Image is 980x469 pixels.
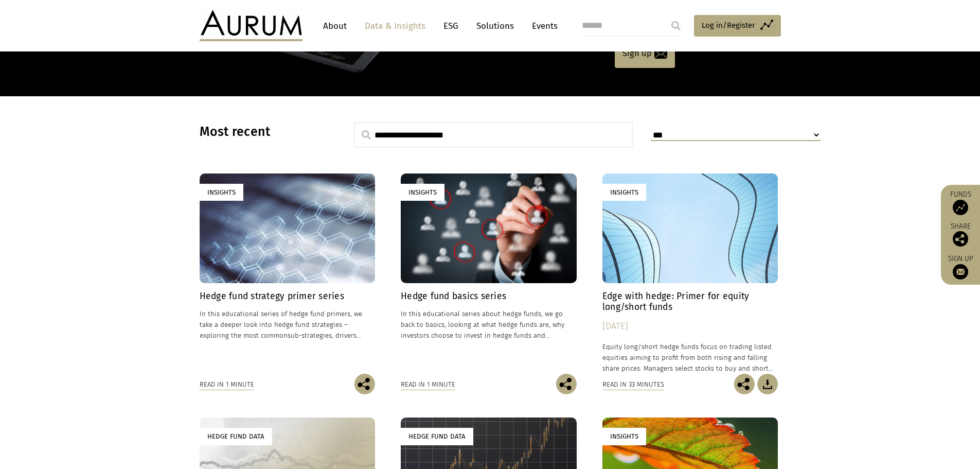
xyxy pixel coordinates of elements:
[360,16,431,36] a: Data & Insights
[602,184,646,201] div: Insights
[200,173,376,374] a: Insights Hedge fund strategy primer series In this educational series of hedge fund primers, we t...
[953,264,968,280] img: Sign up to our newsletter
[953,200,968,215] img: Access Funds
[757,374,778,394] img: Download Article
[200,10,302,41] img: Aurum
[200,124,328,140] h3: Most recent
[602,291,778,312] h4: Edge with hedge: Primer for equity long/short funds
[200,291,376,302] h4: Hedge fund strategy primer series
[615,39,675,68] a: Sign up
[354,374,375,394] img: Share this post
[471,16,519,36] a: Solutions
[602,319,778,334] div: [DATE]
[288,332,332,339] span: sub-strategies
[401,308,577,341] p: In this educational series about hedge funds, we go back to basics, looking at what hedge funds a...
[200,428,272,445] div: Hedge Fund Data
[602,173,778,374] a: Insights Edge with hedge: Primer for equity long/short funds [DATE] Equity long/short hedge funds...
[401,184,444,201] div: Insights
[401,379,455,390] div: Read in 1 minute
[602,428,646,445] div: Insights
[200,184,243,201] div: Insights
[401,173,577,374] a: Insights Hedge fund basics series In this educational series about hedge funds, we go back to bas...
[654,49,667,59] img: email-icon
[946,254,975,280] a: Sign up
[362,130,371,140] img: search.svg
[401,291,577,302] h4: Hedge fund basics series
[702,19,755,31] span: Log in/Register
[200,308,376,341] p: In this educational series of hedge fund primers, we take a deeper look into hedge fund strategie...
[318,16,352,36] a: About
[200,379,254,390] div: Read in 1 minute
[602,341,778,374] p: Equity long/short hedge funds focus on trading listed equities aiming to profit from both rising ...
[946,190,975,215] a: Funds
[953,231,968,247] img: Share this post
[666,15,686,36] input: Submit
[401,428,473,445] div: Hedge Fund Data
[527,16,558,36] a: Events
[438,16,464,36] a: ESG
[946,223,975,247] div: Share
[556,374,577,394] img: Share this post
[602,379,664,390] div: Read in 33 minutes
[694,15,781,37] a: Log in/Register
[734,374,755,394] img: Share this post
